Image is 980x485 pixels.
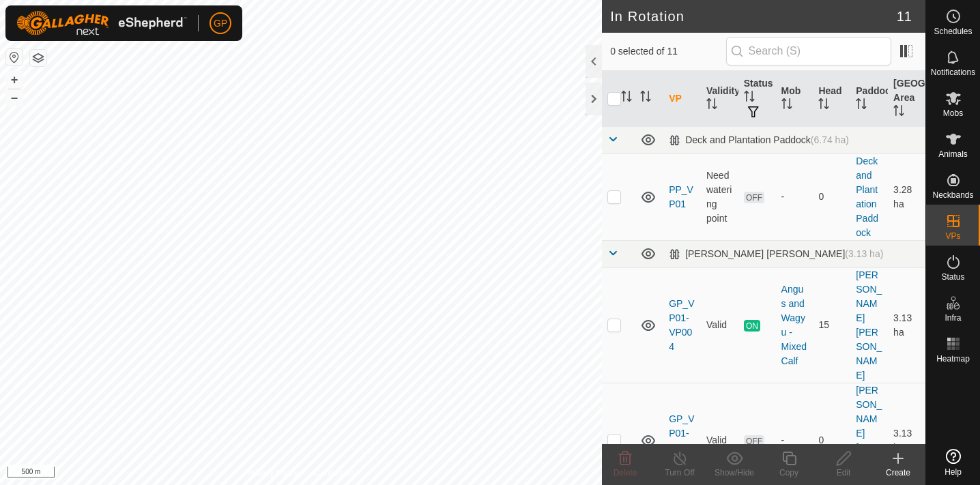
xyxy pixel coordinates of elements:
[943,109,963,117] span: Mobs
[701,153,738,240] td: Need watering point
[652,467,707,479] div: Turn Off
[850,71,888,127] th: Paddock
[744,320,760,332] span: ON
[781,100,792,111] p-sorticon: Activate to sort
[669,248,883,260] div: [PERSON_NAME] [PERSON_NAME]
[871,467,925,479] div: Create
[893,107,904,118] p-sorticon: Activate to sort
[610,44,725,59] span: 0 selected of 11
[738,71,776,127] th: Status
[813,153,850,240] td: 0
[934,27,972,35] span: Schedules
[932,191,973,199] span: Neckbands
[610,8,897,25] h2: In Rotation
[888,267,925,383] td: 3.13 ha
[744,435,764,447] span: OFF
[813,71,850,127] th: Head
[214,16,227,31] span: GP
[669,134,849,146] div: Deck and Plantation Paddock
[945,314,961,322] span: Infra
[856,100,867,111] p-sorticon: Activate to sort
[30,50,46,66] button: Map Layers
[16,11,187,35] img: Gallagher Logo
[856,269,882,381] a: [PERSON_NAME] [PERSON_NAME]
[936,355,970,363] span: Heatmap
[614,468,637,477] span: Delete
[706,100,717,111] p-sorticon: Activate to sort
[707,467,762,479] div: Show/Hide
[762,467,816,479] div: Copy
[888,71,925,127] th: [GEOGRAPHIC_DATA] Area
[663,71,701,127] th: VP
[938,150,968,158] span: Animals
[640,93,651,104] p-sorticon: Activate to sort
[845,248,883,259] span: (3.13 ha)
[816,467,871,479] div: Edit
[888,153,925,240] td: 3.28 ha
[931,68,975,76] span: Notifications
[669,298,694,352] a: GP_VP01-VP004
[701,71,738,127] th: Validity
[726,37,891,65] input: Search (S)
[247,467,298,480] a: Privacy Policy
[669,413,694,467] a: GP_VP01-VP005
[701,267,738,383] td: Valid
[621,93,632,104] p-sorticon: Activate to sort
[744,192,764,203] span: OFF
[945,468,962,476] span: Help
[856,156,878,238] a: Deck and Plantation Paddock
[6,49,23,65] button: Reset Map
[945,232,960,240] span: VPs
[781,433,808,447] div: -
[776,71,813,127] th: Mob
[811,134,849,145] span: (6.74 ha)
[6,72,23,88] button: +
[6,89,23,106] button: –
[813,267,850,383] td: 15
[818,100,829,111] p-sorticon: Activate to sort
[315,467,355,480] a: Contact Us
[897,6,912,27] span: 11
[941,273,964,281] span: Status
[744,93,755,104] p-sorticon: Activate to sort
[781,190,808,204] div: -
[669,184,693,209] a: PP_VP01
[781,282,808,368] div: Angus and Wagyu - Mixed Calf
[926,443,980,482] a: Help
